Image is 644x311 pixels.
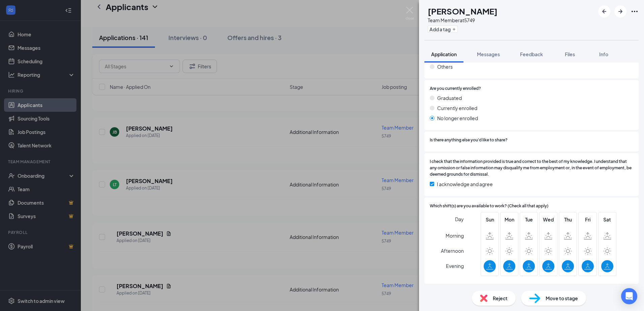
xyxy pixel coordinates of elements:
span: Others [437,63,453,70]
svg: ArrowRight [616,7,624,15]
span: Which shift(s) are you available to work? (Check all that apply) [430,203,548,209]
button: ArrowRight [614,5,626,18]
span: Sun [484,216,496,223]
div: Team Member at 5749 [428,17,497,24]
span: Wed [542,216,554,223]
svg: ArrowLeftNew [600,7,608,15]
span: Tue [523,216,535,223]
span: Afternoon [441,245,464,257]
span: Application [431,51,457,57]
svg: Ellipses [631,7,639,15]
div: Open Intercom Messenger [621,288,637,304]
span: Are you currently enrolled? [430,85,481,92]
span: Currently enrolled [437,104,477,112]
span: Move to stage [546,295,578,302]
span: Files [565,51,575,57]
button: PlusAdd a tag [428,26,458,33]
span: Evening [446,260,464,272]
span: Sat [601,216,613,223]
span: Messages [477,51,500,57]
h1: [PERSON_NAME] [428,5,497,17]
span: No longer enrolled [437,114,478,122]
span: Day [455,215,464,223]
span: Feedback [520,51,543,57]
span: Thu [562,216,574,223]
span: I check that the information provided is true and correct to the best of my knowledge. I understa... [430,159,633,178]
span: I acknowledge and agree [437,180,493,188]
span: Info [599,51,608,57]
span: Fri [582,216,594,223]
svg: Plus [452,27,456,31]
span: Is there anything else you'd like to share? [430,137,508,143]
span: Reject [493,295,508,302]
button: ArrowLeftNew [598,5,610,18]
span: Graduated [437,94,462,102]
span: Mon [503,216,515,223]
span: Morning [446,230,464,242]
